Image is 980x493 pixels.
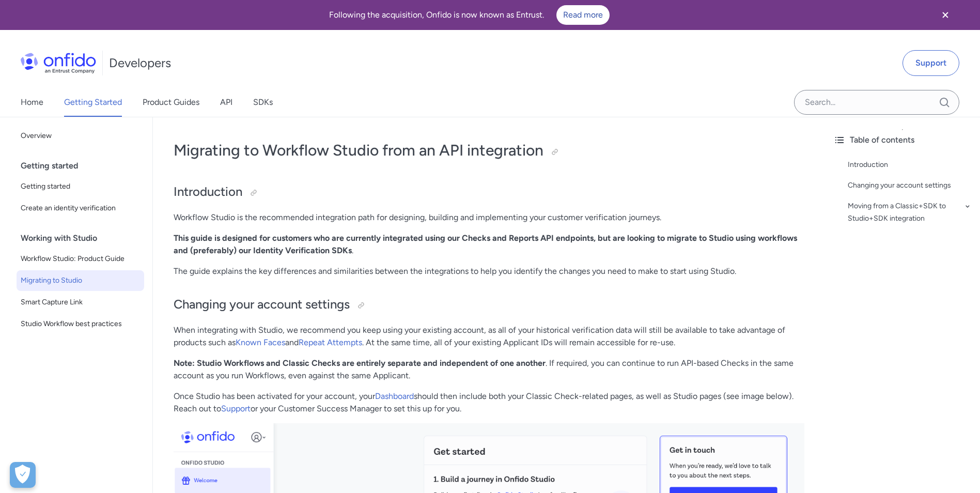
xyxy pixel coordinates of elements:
p: When integrating with Studio, we recommend you keep using your existing account, as all of your h... [174,324,804,349]
a: Getting started [17,176,144,197]
a: Support [903,50,959,76]
span: Studio Workflow best practices [21,318,140,330]
span: Migrating to Studio [21,274,140,287]
a: Overview [17,126,144,146]
a: Getting Started [64,88,122,117]
a: Create an identity verification [17,198,144,219]
a: Known Faces [236,337,285,347]
a: Repeat Attempts [299,337,362,347]
h2: Changing your account settings [174,296,804,314]
a: Moving from a Classic+SDK to Studio+SDK integration [848,200,972,225]
p: The guide explains the key differences and similarities between the integrations to help you iden... [174,265,804,278]
span: Overview [21,130,140,142]
h1: Migrating to Workflow Studio from an API integration [174,140,804,161]
p: Workflow Studio is the recommended integration path for designing, building and implementing your... [174,211,804,224]
h2: Introduction [174,183,804,201]
strong: Note: Studio Workflows and Classic Checks are entirely separate and independent of one another [174,358,546,368]
a: Smart Capture Link [17,292,144,313]
p: Once Studio has been activated for your account, your should then include both your Classic Check... [174,390,804,415]
a: Introduction [848,159,972,171]
a: Product Guides [143,88,199,117]
div: Following the acquisition, Onfido is now known as Entrust. [12,5,926,25]
span: Smart Capture Link [21,296,140,309]
span: Create an identity verification [21,202,140,214]
input: Onfido search input field [794,90,959,115]
button: Close banner [926,2,965,28]
span: Getting started [21,180,140,193]
h1: Developers [109,55,171,71]
div: Cookie Preferences [10,462,36,488]
p: . If required, you can continue to run API-based Checks in the same account as you run Workflows,... [174,357,804,382]
button: Open Preferences [10,462,36,488]
a: Home [21,88,43,117]
div: Getting started [21,156,148,176]
a: Read more [556,5,610,25]
img: Onfido Logo [21,53,96,73]
a: Changing your account settings [848,179,972,192]
a: Studio Workflow best practices [17,314,144,334]
a: API [220,88,232,117]
a: Migrating to Studio [17,270,144,291]
strong: This guide is designed for customers who are currently integrated using our Checks and Reports AP... [174,233,797,255]
p: . [174,232,804,257]
span: Workflow Studio: Product Guide [21,253,140,265]
a: Dashboard [375,391,414,401]
a: Workflow Studio: Product Guide [17,249,144,269]
a: SDKs [253,88,273,117]
div: Working with Studio [21,228,148,249]
a: Support [221,404,251,413]
div: Table of contents [833,134,972,146]
svg: Close banner [939,9,952,21]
